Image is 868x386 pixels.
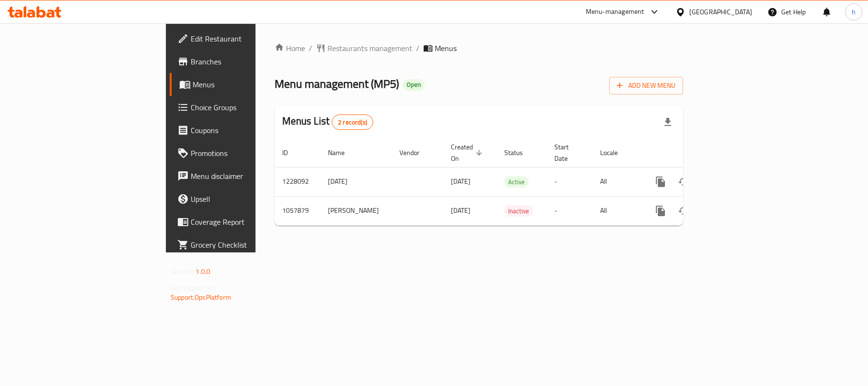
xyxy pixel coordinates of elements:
[672,199,695,222] button: Change Status
[195,265,210,278] span: 1.0.0
[656,111,679,134] div: Export file
[600,147,630,158] span: Locale
[332,118,373,127] span: 2 record(s)
[586,6,644,18] div: Menu-management
[327,42,412,54] span: Restaurants management
[171,265,194,278] span: Version:
[547,196,592,225] td: -
[191,239,303,250] span: Grocery Checklist
[193,79,303,90] span: Menus
[170,210,311,233] a: Coverage Report
[649,199,672,222] button: more
[435,42,457,54] span: Menus
[403,79,425,91] div: Open
[320,196,392,225] td: [PERSON_NAME]
[170,96,311,119] a: Choice Groups
[689,7,752,17] div: [GEOGRAPHIC_DATA]
[328,147,357,158] span: Name
[451,141,485,164] span: Created On
[191,33,303,44] span: Edit Restaurant
[275,73,399,94] span: Menu management ( MP5 )
[403,81,425,89] span: Open
[547,167,592,196] td: -
[282,114,373,130] h2: Menus List
[316,42,412,54] a: Restaurants management
[554,141,581,164] span: Start Date
[170,142,311,165] a: Promotions
[191,56,303,67] span: Branches
[275,42,683,54] nav: breadcrumb
[191,102,303,113] span: Choice Groups
[170,50,311,73] a: Branches
[504,147,535,158] span: Status
[617,80,675,92] span: Add New Menu
[609,77,683,94] button: Add New Menu
[170,188,311,210] a: Upsell
[504,177,529,188] span: Active
[649,170,672,193] button: more
[170,73,311,96] a: Menus
[170,165,311,188] a: Menu disclaimer
[320,167,392,196] td: [DATE]
[191,147,303,159] span: Promotions
[642,138,748,167] th: Actions
[282,147,300,158] span: ID
[171,291,231,303] a: Support.OpsPlatform
[170,27,311,50] a: Edit Restaurant
[332,115,373,130] div: Total records count
[592,167,642,196] td: All
[416,42,419,54] li: /
[191,216,303,228] span: Coverage Report
[170,119,311,142] a: Coupons
[275,138,748,226] table: enhanced table
[504,206,533,217] span: Inactive
[191,193,303,205] span: Upsell
[191,170,303,182] span: Menu disclaimer
[451,175,470,188] span: [DATE]
[451,204,470,217] span: [DATE]
[191,125,303,136] span: Coupons
[171,282,214,294] span: Get support on:
[672,170,695,193] button: Change Status
[170,233,311,256] a: Grocery Checklist
[592,196,642,225] td: All
[852,7,856,17] span: h
[399,147,432,158] span: Vendor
